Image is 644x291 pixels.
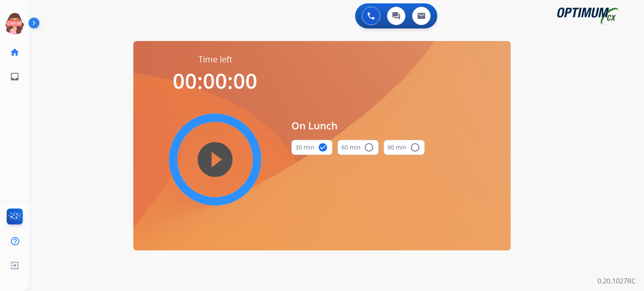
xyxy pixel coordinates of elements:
button: 30 min [291,140,332,155]
span: Time left [198,54,232,65]
p: 0.20.1027RC [597,276,636,286]
mat-icon: radio_button_unchecked [364,142,374,152]
span: 00:00:00 [173,67,257,95]
mat-icon: home [10,47,20,57]
button: 60 min [338,140,379,155]
mat-icon: inbox [10,72,20,82]
mat-icon: play_circle_filled [210,155,220,165]
mat-icon: radio_button_unchecked [410,142,420,152]
mat-icon: check_circle [318,142,328,152]
button: 90 min [384,140,425,155]
span: On Lunch [291,118,425,133]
